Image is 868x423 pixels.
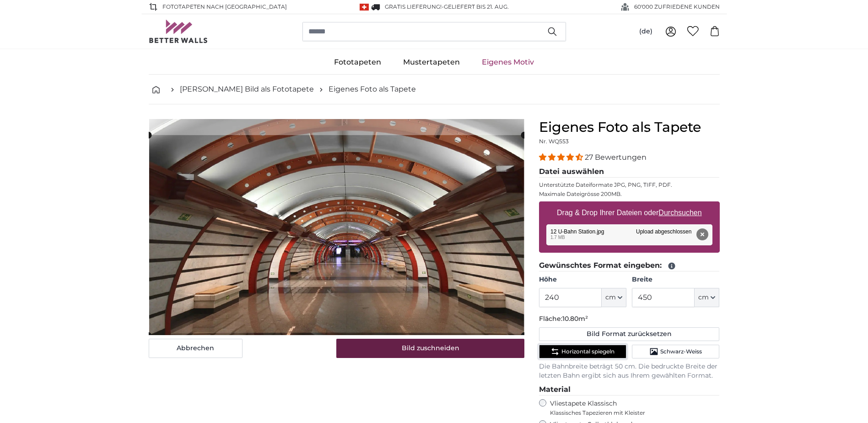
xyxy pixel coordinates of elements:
span: Geliefert bis 21. Aug. [444,3,509,10]
span: Fototapeten nach [GEOGRAPHIC_DATA] [162,3,287,11]
img: Schweiz [360,4,369,11]
p: Die Bahnbreite beträgt 50 cm. Die bedruckte Breite der letzten Bahn ergibt sich aus Ihrem gewählt... [539,362,720,380]
span: GRATIS Lieferung! [385,3,442,10]
a: [PERSON_NAME] Bild als Fototapete [180,84,314,95]
span: Schwarz-Weiss [660,348,702,355]
span: Nr. WQ553 [539,138,569,145]
label: Vliestapete Klassisch [550,399,712,417]
a: Eigenes Foto als Tapete [329,84,416,95]
button: Horizontal spiegeln [539,345,626,358]
nav: breadcrumbs [149,75,720,104]
a: Fototapeten [323,50,392,74]
span: 4.41 stars [539,153,585,162]
button: Bild zuschneiden [336,339,524,358]
span: 60'000 ZUFRIEDENE KUNDEN [634,3,720,11]
span: 10.80m² [562,315,588,323]
label: Breite [632,275,719,284]
p: Maximale Dateigrösse 200MB. [539,190,720,198]
button: Schwarz-Weiss [632,345,719,358]
legend: Gewünschtes Format eingeben: [539,260,720,271]
label: Höhe [539,275,626,284]
button: Abbrechen [149,339,243,358]
span: cm [698,293,709,302]
span: Klassisches Tapezieren mit Kleister [550,409,712,417]
h1: Eigenes Foto als Tapete [539,119,720,136]
span: 27 Bewertungen [585,153,647,162]
a: Mustertapeten [392,50,471,74]
p: Fläche: [539,315,720,324]
span: cm [605,293,616,302]
p: Unterstützte Dateiformate JPG, PNG, TIFF, PDF. [539,181,720,189]
u: Durchsuchen [658,209,701,217]
button: cm [695,288,719,307]
span: - [442,3,509,10]
button: Bild Format zurücksetzen [539,327,720,341]
legend: Datei auswählen [539,166,720,178]
label: Drag & Drop Ihrer Dateien oder [553,204,706,222]
a: Eigenes Motiv [471,50,545,74]
button: cm [602,288,626,307]
button: (de) [632,23,660,40]
img: Betterwalls [149,20,208,43]
span: Horizontal spiegeln [561,348,615,355]
legend: Material [539,384,720,396]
